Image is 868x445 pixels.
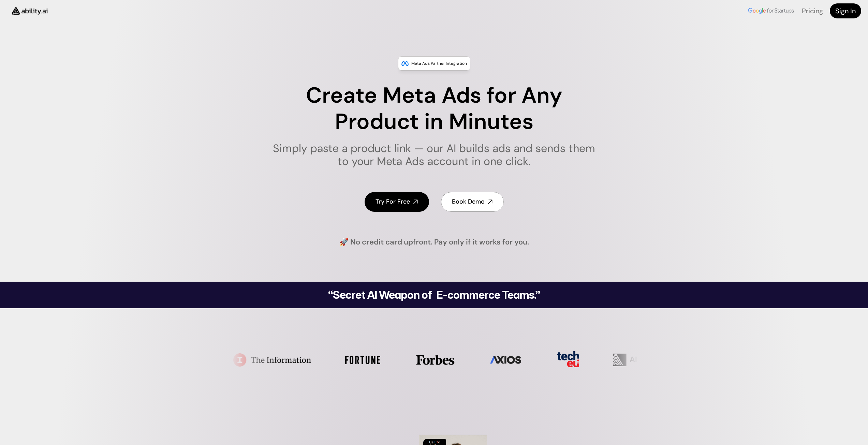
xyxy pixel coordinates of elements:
h4: Try For Free [376,197,410,206]
p: Meta Ads Partner Integration [411,60,467,67]
a: Sign In [830,3,861,18]
h1: Create Meta Ads for Any Product in Minutes [268,83,600,135]
h4: Sign In [835,6,856,16]
a: Book Demo [441,192,504,211]
a: Try For Free [365,192,429,211]
h4: 🚀 No credit card upfront. Pay only if it works for you. [339,237,529,248]
a: Pricing [802,6,823,15]
h2: “Secret AI Weapon of E-commerce Teams.” [311,290,558,300]
h4: Book Demo [452,197,485,206]
h1: Simply paste a product link — our AI builds ads and sends them to your Meta Ads account in one cl... [268,142,600,168]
